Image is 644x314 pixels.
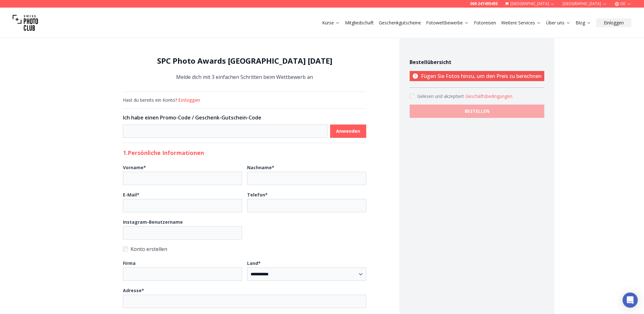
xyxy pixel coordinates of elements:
input: Nachname* [247,172,366,185]
button: BESTELLEN [410,105,544,118]
b: Vorname * [123,164,146,170]
button: Blog [573,18,594,27]
input: E-Mail* [123,199,242,212]
b: Anwenden [336,128,360,134]
a: Geschenkgutscheine [379,20,421,26]
h4: Bestellübersicht [410,58,544,66]
label: Konto erstellen [123,245,366,253]
b: Firma [123,260,136,266]
input: Adresse* [123,295,366,308]
h3: Ich habe einen Promo-Code / Geschenk-Gutschein-Code [123,114,366,121]
b: Telefon * [247,192,268,198]
h1: SPC Photo Awards [GEOGRAPHIC_DATA] [DATE] [123,56,366,66]
a: Fotoreisen [474,20,496,26]
button: Accept termsGelesen und akzeptiert [465,93,513,99]
a: Fotowettbewerbe [426,20,469,26]
button: Mitgliedschaft [342,18,376,27]
b: BESTELLEN [465,108,489,114]
div: Hast du bereits ein Konto? [123,97,366,103]
b: Adresse * [123,287,144,293]
button: Fotoreisen [471,18,499,27]
input: Firma [123,267,242,281]
a: Weitere Services [501,20,541,26]
a: Blog [576,20,591,26]
b: E-Mail * [123,192,139,198]
input: Telefon* [247,199,366,212]
button: Fotowettbewerbe [424,18,471,27]
input: Accept terms [410,93,415,99]
div: Open Intercom Messenger [622,292,638,308]
b: Land * [247,260,261,266]
button: Weitere Services [499,18,544,27]
a: Kurse [322,20,340,26]
button: Kurse [320,18,342,27]
div: Melde dich mit 3 einfachen Schritten beim Wettbewerb an [123,56,366,81]
a: Über uns [546,20,571,26]
h2: 1. Persönliche Informationen [123,148,366,157]
img: Swiss photo club [13,10,38,35]
button: Über uns [544,18,573,27]
a: 069 247495455 [470,1,498,6]
input: Konto erstellen [123,247,128,252]
select: Land* [247,267,366,281]
b: Nachname * [247,164,274,170]
button: Anwenden [330,125,366,138]
a: Mitgliedschaft [345,20,374,26]
span: Gelesen und akzeptiert [417,93,465,99]
input: Instagram-Benutzername [123,226,242,240]
button: Einloggen [178,97,200,103]
button: Einloggen [596,18,631,27]
button: Geschenkgutscheine [376,18,424,27]
b: Instagram-Benutzername [123,219,183,225]
input: Vorname* [123,172,242,185]
p: Fügen Sie Fotos hinzu, um den Preis zu berechnen [410,71,544,81]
